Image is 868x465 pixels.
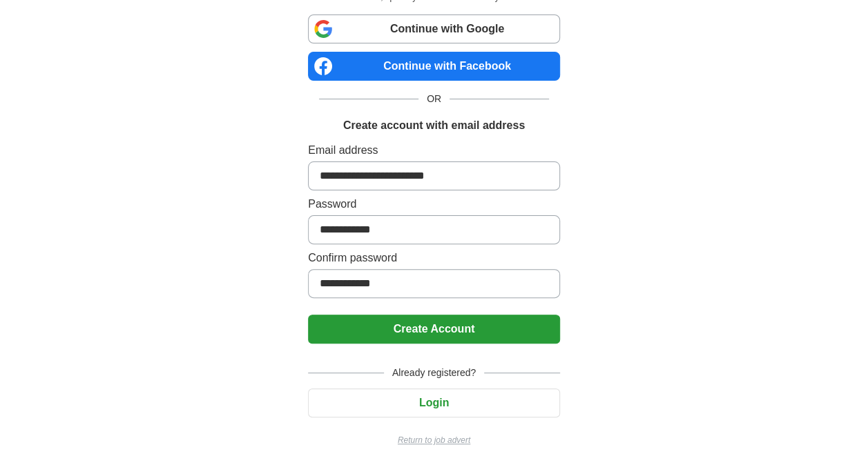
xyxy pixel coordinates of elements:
a: Login [308,397,560,408]
span: OR [418,92,450,106]
label: Email address [308,142,560,159]
a: Continue with Facebook [308,52,560,81]
a: Return to job advert [308,434,560,446]
label: Password [308,196,560,212]
button: Create Account [308,315,560,344]
h1: Create account with email address [343,117,525,134]
a: Continue with Google [308,14,560,43]
label: Confirm password [308,250,560,266]
span: Already registered? [384,366,484,380]
button: Login [308,388,560,417]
